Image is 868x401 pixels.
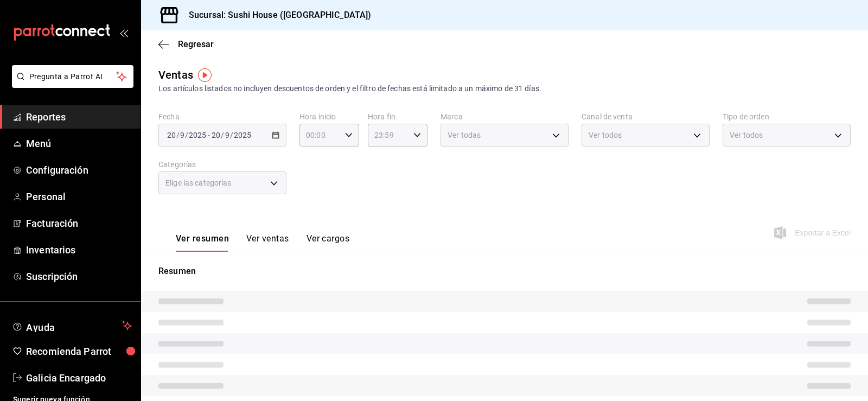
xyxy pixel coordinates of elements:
[158,67,193,83] div: Ventas
[441,113,569,120] label: Marca
[198,68,212,82] img: Tooltip marker
[119,28,128,37] button: open_drawer_menu
[225,131,230,139] input: --
[211,131,221,139] input: --
[176,233,349,252] div: navigation tabs
[176,131,180,139] span: /
[26,189,132,204] span: Personal
[221,131,224,139] span: /
[188,131,207,139] input: ----
[582,113,710,120] label: Canal de venta
[26,269,132,284] span: Suscripción
[246,233,289,252] button: Ver ventas
[158,113,286,120] label: Fecha
[180,131,185,139] input: --
[26,371,132,385] span: Galicia Encargado
[29,71,117,82] span: Pregunta a Parrot AI
[158,83,851,94] div: Los artículos listados no incluyen descuentos de orden y el filtro de fechas está limitado a un m...
[178,39,214,49] span: Regresar
[8,79,133,90] a: Pregunta a Parrot AI
[12,65,133,88] button: Pregunta a Parrot AI
[299,113,359,120] label: Hora inicio
[158,161,286,168] label: Categorías
[26,136,132,151] span: Menú
[167,131,176,139] input: --
[208,131,210,139] span: -
[165,177,232,188] span: Elige las categorías
[26,110,132,124] span: Reportes
[26,243,132,257] span: Inventarios
[180,9,371,22] h3: Sucursal: Sushi House ([GEOGRAPHIC_DATA])
[26,163,132,177] span: Configuración
[185,131,188,139] span: /
[158,39,214,49] button: Regresar
[230,131,233,139] span: /
[589,130,622,141] span: Ver todos
[26,319,118,332] span: Ayuda
[26,344,132,359] span: Recomienda Parrot
[158,265,851,278] p: Resumen
[307,233,350,252] button: Ver cargos
[26,216,132,231] span: Facturación
[723,113,851,120] label: Tipo de orden
[233,131,252,139] input: ----
[730,130,763,141] span: Ver todos
[176,233,229,252] button: Ver resumen
[368,113,427,120] label: Hora fin
[448,130,481,141] span: Ver todas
